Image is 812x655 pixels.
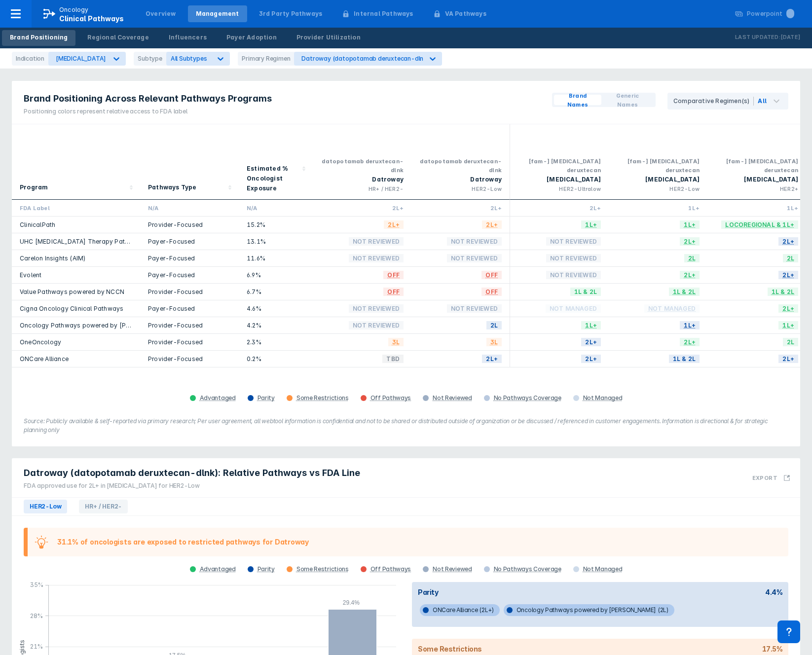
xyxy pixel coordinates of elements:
[20,288,124,295] a: Value Pathways powered by NCCN
[247,321,305,329] div: 4.2%
[343,599,360,606] tspan: 29.4%
[780,33,800,42] p: [DATE]
[59,14,124,23] span: Clinical Pathways
[601,95,654,105] button: Generic Names
[370,394,411,402] div: Off Pathways
[140,124,239,200] div: Sort
[418,645,482,653] div: Some Restrictions
[296,33,361,42] div: Provider Utilization
[518,204,601,212] div: 2L+
[419,175,502,184] div: Datroway
[148,182,197,192] div: Pathways Type
[715,184,798,193] div: HER2+
[148,288,231,296] div: Provider-Focused
[196,9,239,18] div: Management
[680,236,700,247] span: 2L+
[546,269,601,281] span: Not Reviewed
[445,9,486,18] div: VA Pathways
[388,336,404,348] span: 3L
[87,33,148,42] div: Regional Coverage
[494,565,561,573] div: No Pathways Coverage
[558,91,597,109] span: Brand Names
[24,481,360,490] div: FDA approved use for 2L+ in [MEDICAL_DATA] for HER2-Low
[494,394,561,402] div: No Pathways Coverage
[768,286,798,297] span: 1L & 2L
[24,500,67,513] span: HER2-Low
[20,322,170,329] a: Oncology Pathways powered by [PERSON_NAME]
[219,30,285,46] a: Payer Adoption
[382,353,404,364] span: TBD
[747,9,794,18] div: Powerpoint
[289,30,369,46] a: Provider Utilization
[148,254,231,262] div: Payer-Focused
[581,336,601,348] span: 2L+
[758,97,767,106] div: All
[20,255,85,262] a: Carelon Insights (AIM)
[20,221,55,228] a: ClinicalPath
[247,304,305,313] div: 4.6%
[247,204,305,212] div: N/A
[30,612,43,619] tspan: 28%
[247,355,305,363] div: 0.2%
[778,303,798,314] span: 2L+
[783,253,798,264] span: 2L
[605,91,650,109] span: Generic Names
[238,52,294,66] div: Primary Regimen
[617,184,700,193] div: HER2-Low
[721,219,798,230] span: Locoregional & 1L+
[669,353,700,364] span: 1L & 2L
[778,269,798,281] span: 2L+
[321,175,404,184] div: Datroway
[296,394,349,402] div: Some Restrictions
[349,236,404,247] span: Not Reviewed
[518,157,601,175] div: [fam-] [MEDICAL_DATA] deruxtecan
[617,157,700,175] div: [fam-] [MEDICAL_DATA] deruxtecan
[419,157,502,175] div: datopotamab deruxtecan-dlnk
[24,93,272,105] span: Brand Positioning Across Relevant Pathways Programs
[2,30,75,46] a: Brand Positioning
[148,271,231,279] div: Payer-Focused
[247,237,305,246] div: 13.1%
[680,219,700,230] span: 1L+
[481,286,502,297] span: OFF
[148,220,231,229] div: Provider-Focused
[247,220,305,229] div: 15.2%
[24,467,360,479] span: Datroway (datopotamab deruxtecan-dlnk): Relative Pathways vs FDA Line
[20,204,132,212] div: FDA Label
[20,305,123,312] a: Cigna Oncology Clinical Pathways
[321,184,404,193] div: HR+ / HER2-
[12,52,48,66] div: Indication
[778,236,798,247] span: 2L+
[420,604,500,616] span: ONCare Alliance (2L+)
[20,238,145,245] a: UHC [MEDICAL_DATA] Therapy Pathways
[762,645,783,653] div: 17.5%
[247,338,305,346] div: 2.3%
[644,303,700,314] span: Not Managed
[57,538,309,546] div: 31.1% of oncologists are exposed to restricted pathways for Datroway
[715,157,798,175] div: [fam-] [MEDICAL_DATA] deruxtecan
[349,253,404,264] span: Not Reviewed
[546,303,601,314] span: Not Managed
[349,303,404,314] span: Not Reviewed
[56,55,106,62] div: [MEDICAL_DATA]
[349,320,404,331] span: Not Reviewed
[570,286,601,297] span: 1L & 2L
[486,336,502,348] span: 3L
[715,175,798,184] div: [MEDICAL_DATA]
[134,52,166,66] div: Subtype
[581,320,601,331] span: 1L+
[10,33,68,42] div: Brand Positioning
[383,269,404,281] span: OFF
[20,355,69,363] a: ONCare Alliance
[482,219,502,230] span: 2L+
[735,33,780,42] p: Last Updated:
[383,286,404,297] span: OFF
[778,320,798,331] span: 1L+
[778,353,798,364] span: 2L+
[200,394,236,402] div: Advantaged
[258,565,275,573] div: Parity
[148,321,231,329] div: Provider-Focused
[259,9,323,18] div: 3rd Party Pathways
[59,5,89,14] p: Oncology
[583,394,623,402] div: Not Managed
